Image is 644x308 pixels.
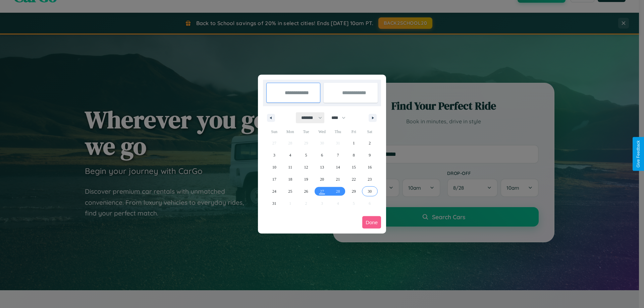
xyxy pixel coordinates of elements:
[330,126,346,137] span: Thu
[330,149,346,161] button: 7
[272,173,276,185] span: 17
[298,161,314,173] button: 12
[304,173,308,185] span: 19
[320,185,324,197] span: 27
[266,149,282,161] button: 3
[288,161,292,173] span: 11
[636,140,641,168] div: Give Feedback
[282,173,298,185] button: 18
[346,173,362,185] button: 22
[346,161,362,173] button: 15
[352,173,356,185] span: 22
[362,173,378,185] button: 23
[282,185,298,197] button: 25
[314,126,330,137] span: Wed
[282,126,298,137] span: Mon
[266,161,282,173] button: 10
[314,149,330,161] button: 6
[352,161,356,173] span: 15
[353,137,355,149] span: 1
[272,185,276,197] span: 24
[304,161,308,173] span: 12
[289,149,291,161] span: 4
[273,149,275,161] span: 3
[362,161,378,173] button: 16
[266,185,282,197] button: 24
[288,173,292,185] span: 18
[321,149,323,161] span: 6
[272,161,276,173] span: 10
[314,173,330,185] button: 20
[346,149,362,161] button: 8
[298,149,314,161] button: 5
[266,173,282,185] button: 17
[282,149,298,161] button: 4
[282,161,298,173] button: 11
[346,126,362,137] span: Fri
[330,161,346,173] button: 14
[346,185,362,197] button: 29
[298,173,314,185] button: 19
[362,126,378,137] span: Sat
[272,197,276,209] span: 31
[346,137,362,149] button: 1
[368,185,372,197] span: 30
[368,161,372,173] span: 16
[298,185,314,197] button: 26
[298,126,314,137] span: Tue
[320,161,324,173] span: 13
[353,149,355,161] span: 8
[330,185,346,197] button: 28
[288,185,292,197] span: 25
[362,185,378,197] button: 30
[337,149,339,161] span: 7
[336,161,340,173] span: 14
[368,173,372,185] span: 23
[266,197,282,209] button: 31
[369,149,371,161] span: 9
[336,173,340,185] span: 21
[369,137,371,149] span: 2
[266,126,282,137] span: Sun
[314,161,330,173] button: 13
[330,173,346,185] button: 21
[314,185,330,197] button: 27
[320,173,324,185] span: 20
[362,149,378,161] button: 9
[305,149,307,161] span: 5
[336,185,340,197] span: 28
[352,185,356,197] span: 29
[362,216,381,229] button: Done
[362,137,378,149] button: 2
[304,185,308,197] span: 26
